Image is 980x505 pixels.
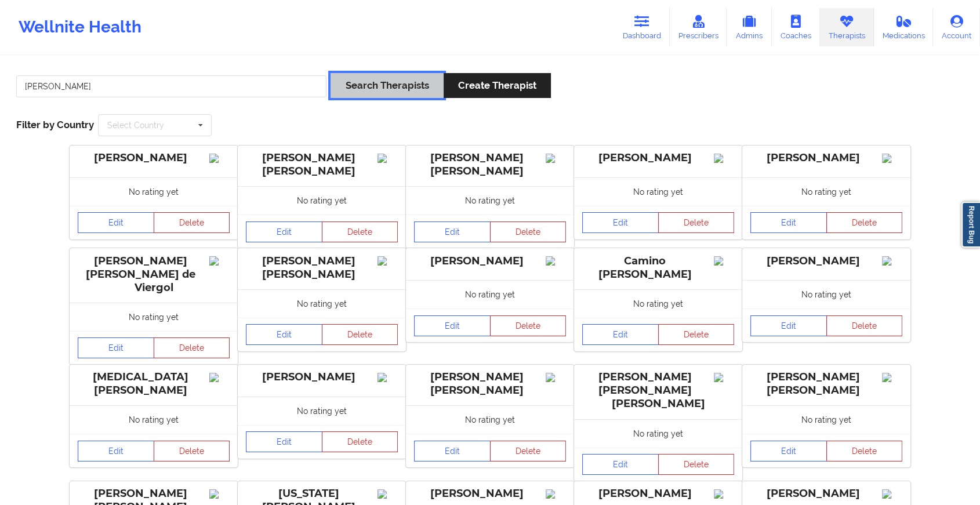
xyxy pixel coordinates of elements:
[414,151,566,178] div: [PERSON_NAME] [PERSON_NAME]
[772,8,820,46] a: Coaches
[406,280,574,308] div: No rating yet
[490,221,567,242] button: Delete
[582,454,659,475] a: Edit
[582,324,659,345] a: Edit
[16,119,94,130] span: Filter by Country
[378,154,398,163] img: Image%2Fplaceholer-image.png
[727,8,772,46] a: Admins
[322,221,398,242] button: Delete
[582,487,734,500] div: [PERSON_NAME]
[331,73,443,98] button: Search Therapists
[574,177,742,206] div: No rating yet
[246,370,398,384] div: [PERSON_NAME]
[209,489,230,499] img: Image%2Fplaceholer-image.png
[750,370,902,397] div: [PERSON_NAME] [PERSON_NAME]
[882,373,902,382] img: Image%2Fplaceholer-image.png
[742,280,910,308] div: No rating yet
[820,8,874,46] a: Therapists
[750,487,902,500] div: [PERSON_NAME]
[882,489,902,499] img: Image%2Fplaceholer-image.png
[414,221,491,242] a: Edit
[582,151,734,165] div: [PERSON_NAME]
[826,441,903,462] button: Delete
[874,8,934,46] a: Medications
[582,255,734,281] div: Camino [PERSON_NAME]
[414,255,566,268] div: [PERSON_NAME]
[582,212,659,233] a: Edit
[546,489,566,499] img: Image%2Fplaceholer-image.png
[16,75,326,97] input: Search Keywords
[378,256,398,266] img: Image%2Fplaceholer-image.png
[70,303,238,331] div: No rating yet
[246,255,398,281] div: [PERSON_NAME] [PERSON_NAME]
[574,419,742,448] div: No rating yet
[154,212,230,233] button: Delete
[574,289,742,318] div: No rating yet
[246,151,398,178] div: [PERSON_NAME] [PERSON_NAME]
[322,324,398,345] button: Delete
[614,8,670,46] a: Dashboard
[154,337,230,358] button: Delete
[322,431,398,452] button: Delete
[246,431,322,452] a: Edit
[882,154,902,163] img: Image%2Fplaceholer-image.png
[714,489,734,499] img: Image%2Fplaceholer-image.png
[238,186,406,215] div: No rating yet
[658,454,735,475] button: Delete
[826,315,903,336] button: Delete
[78,441,154,462] a: Edit
[209,373,230,382] img: Image%2Fplaceholer-image.png
[78,337,154,358] a: Edit
[714,256,734,266] img: Image%2Fplaceholer-image.png
[826,212,903,233] button: Delete
[658,212,735,233] button: Delete
[154,441,230,462] button: Delete
[714,373,734,382] img: Image%2Fplaceholer-image.png
[78,370,230,397] div: [MEDICAL_DATA][PERSON_NAME]
[750,441,827,462] a: Edit
[246,221,322,242] a: Edit
[750,315,827,336] a: Edit
[582,370,734,410] div: [PERSON_NAME] [PERSON_NAME] [PERSON_NAME]
[406,186,574,215] div: No rating yet
[750,255,902,268] div: [PERSON_NAME]
[670,8,727,46] a: Prescribers
[546,373,566,382] img: Image%2Fplaceholer-image.png
[70,405,238,434] div: No rating yet
[742,177,910,206] div: No rating yet
[933,8,980,46] a: Account
[238,289,406,318] div: No rating yet
[414,370,566,397] div: [PERSON_NAME] [PERSON_NAME]
[414,487,566,500] div: [PERSON_NAME]
[78,255,230,295] div: [PERSON_NAME] [PERSON_NAME] de Viergol
[414,315,491,336] a: Edit
[961,202,980,248] a: Report Bug
[378,489,398,499] img: Image%2Fplaceholer-image.png
[742,405,910,434] div: No rating yet
[209,256,230,266] img: Image%2Fplaceholer-image.png
[546,154,566,163] img: Image%2Fplaceholer-image.png
[378,373,398,382] img: Image%2Fplaceholer-image.png
[414,441,491,462] a: Edit
[78,151,230,165] div: [PERSON_NAME]
[107,121,164,129] div: Select Country
[882,256,902,266] img: Image%2Fplaceholer-image.png
[750,212,827,233] a: Edit
[490,441,567,462] button: Delete
[78,212,154,233] a: Edit
[246,324,322,345] a: Edit
[406,405,574,434] div: No rating yet
[70,177,238,206] div: No rating yet
[209,154,230,163] img: Image%2Fplaceholer-image.png
[658,324,735,345] button: Delete
[444,73,551,98] button: Create Therapist
[750,151,902,165] div: [PERSON_NAME]
[490,315,567,336] button: Delete
[238,397,406,425] div: No rating yet
[714,154,734,163] img: Image%2Fplaceholer-image.png
[546,256,566,266] img: Image%2Fplaceholer-image.png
